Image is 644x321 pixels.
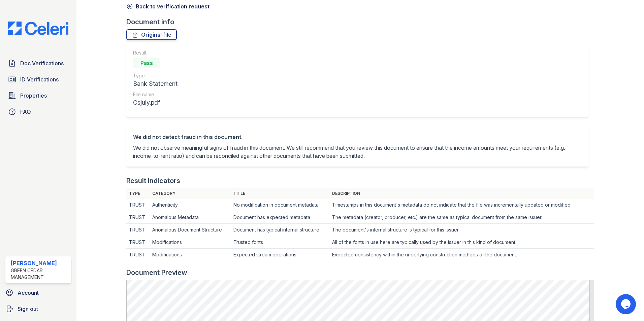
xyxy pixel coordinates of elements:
div: [PERSON_NAME] [11,259,68,267]
div: Document Preview [126,268,187,277]
td: Modifications [150,249,231,261]
div: Result Indicators [126,176,180,185]
td: Trusted fonts [231,236,329,249]
span: Doc Verifications [20,59,64,67]
td: Document has typical internal structure [231,224,329,236]
a: ID Verifications [5,73,71,86]
div: Bank Statement [133,79,178,88]
div: Result [133,49,178,56]
td: TRUST [126,249,150,261]
td: Modifications [150,236,231,249]
span: Account [18,289,39,297]
div: Green Cedar Management [11,267,68,281]
td: No modification in document metadata [231,199,329,211]
span: Sign out [18,305,38,313]
div: Pass [133,58,160,68]
td: Anomalous Document Structure [150,224,231,236]
iframe: chat widget [616,294,637,314]
td: Anomalous Metadata [150,211,231,224]
a: Original file [126,29,177,40]
td: TRUST [126,199,150,211]
td: Expected stream operations [231,249,329,261]
a: Sign out [3,302,74,316]
td: The metadata (creator, producer, etc.) are the same as typical document from the same issuer. [329,211,594,224]
a: Doc Verifications [5,57,71,70]
div: Type [133,72,178,79]
img: CE_Logo_Blue-a8612792a0a2168367f1c8372b55b34899dd931a85d93a1a3d3e32e68fde9ad4.png [3,22,74,35]
td: Authenticity [150,199,231,211]
td: TRUST [126,211,150,224]
td: TRUST [126,224,150,236]
th: Type [126,188,150,199]
div: File name [133,91,178,98]
th: Title [231,188,329,199]
td: Document has expected metadata [231,211,329,224]
td: The document's internal structure is typical for this issuer. [329,224,594,236]
a: FAQ [5,105,71,118]
span: FAQ [20,108,31,116]
a: Account [3,286,74,299]
th: Description [329,188,594,199]
a: Properties [5,89,71,102]
td: Timestamps in this document's metadata do not indicate that the file was incrementally updated or... [329,199,594,211]
div: We did not detect fraud in this document. [133,133,582,141]
td: TRUST [126,236,150,249]
div: Document info [126,17,594,27]
span: ID Verifications [20,75,59,83]
td: All of the fonts in use here are typically used by the issuer in this kind of document. [329,236,594,249]
div: Csjuly.pdf [133,98,178,107]
p: We did not observe meaningful signs of fraud in this document. We still recommend that you review... [133,144,582,160]
span: Properties [20,92,47,100]
td: Expected consistency within the underlying construction methods of the document. [329,249,594,261]
th: Category [150,188,231,199]
a: Back to verification request [126,2,210,10]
